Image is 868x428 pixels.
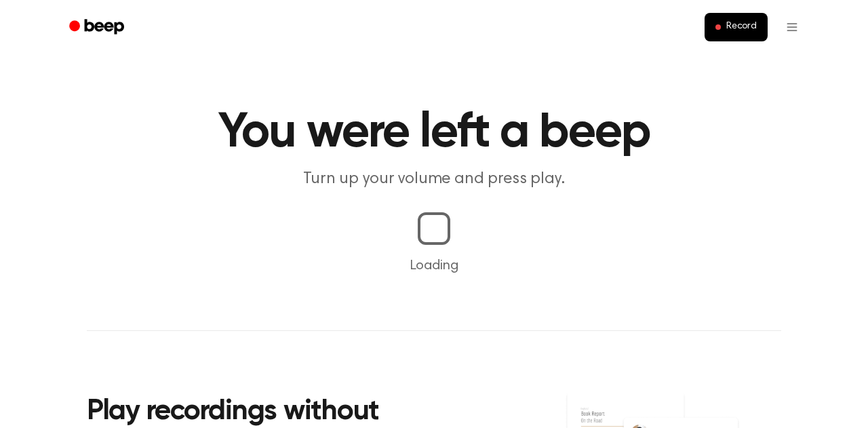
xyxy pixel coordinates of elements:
[87,109,781,157] h1: You were left a beep
[60,14,136,41] a: Beep
[726,21,757,33] span: Record
[16,256,852,276] p: Loading
[705,13,768,41] button: Record
[174,168,694,191] p: Turn up your volume and press play.
[776,11,808,43] button: Open menu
